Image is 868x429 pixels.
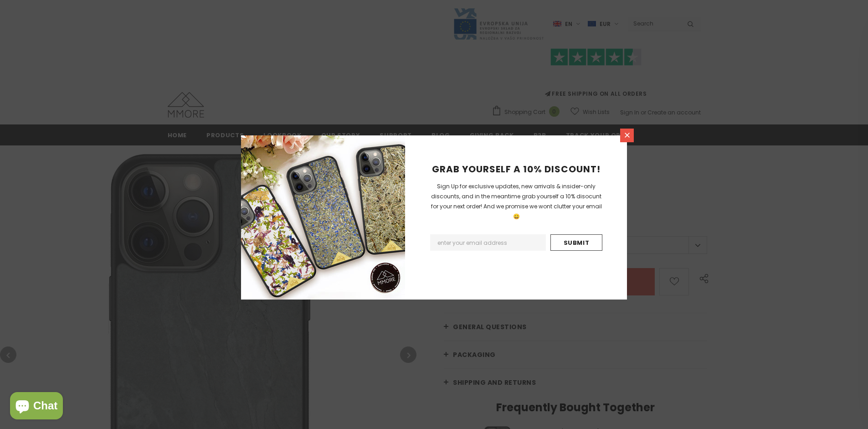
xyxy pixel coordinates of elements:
[550,234,602,251] input: Submit
[431,182,602,220] span: Sign Up for exclusive updates, new arrivals & insider-only discounts, and in the meantime grab yo...
[7,392,66,422] inbox-online-store-chat: Shopify online store chat
[430,234,546,251] input: Email Address
[620,129,634,142] a: Close
[432,163,601,176] span: GRAB YOURSELF A 10% DISCOUNT!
